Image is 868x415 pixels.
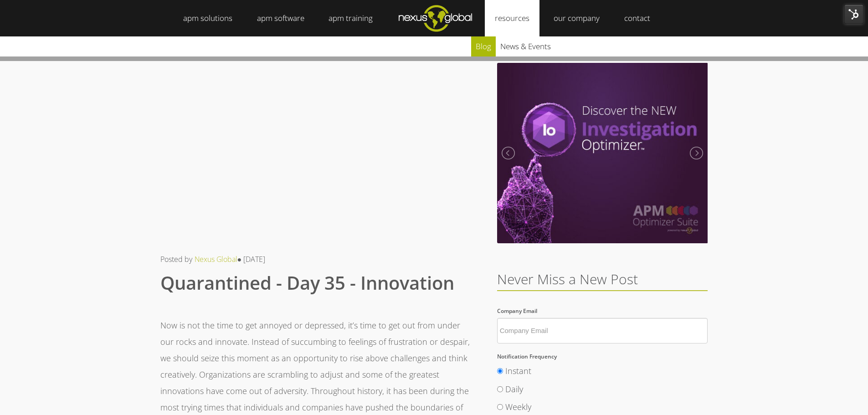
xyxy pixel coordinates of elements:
[497,368,503,374] input: Instant
[195,254,237,264] a: Nexus Global
[497,386,503,392] input: Daily
[497,307,537,315] span: Company Email
[505,401,531,412] span: Weekly
[160,63,474,239] iframe: HubSpot Video
[497,318,708,343] input: Company Email
[237,254,266,264] span: ● [DATE]
[160,270,454,295] span: Quarantined - Day 35 - Innovation
[844,5,863,24] img: HubSpot Tools Menu Toggle
[497,270,638,288] span: Never Miss a New Post
[505,384,523,395] span: Daily
[505,365,531,376] span: Instant
[497,404,503,410] input: Weekly
[497,353,557,360] span: Notification Frequency
[497,63,708,243] img: Meet the New Investigation Optimizer | September 2020
[471,36,496,56] a: blog
[160,254,192,264] span: Posted by
[496,36,555,56] a: news & events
